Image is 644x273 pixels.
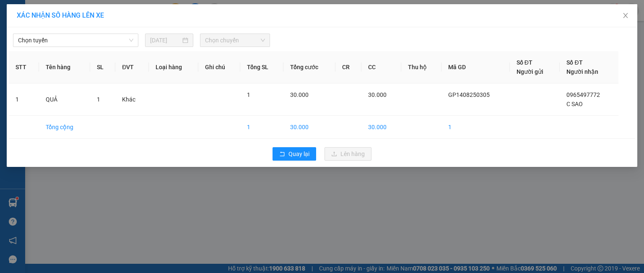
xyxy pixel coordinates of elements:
[39,83,90,116] td: QUẢ
[198,51,240,83] th: Ghi chú
[18,34,133,47] span: Chọn tuyến
[335,51,361,83] th: CR
[17,11,104,19] span: XÁC NHẬN SỐ HÀNG LÊN XE
[240,116,283,139] td: 1
[517,68,543,75] span: Người gửi
[150,36,181,45] input: 14/08/2025
[9,83,39,116] td: 1
[247,91,250,98] span: 1
[622,12,629,19] span: close
[283,116,335,139] td: 30.000
[290,91,309,98] span: 30.000
[448,91,490,98] span: GP1408250305
[566,59,582,66] span: Số ĐT
[240,51,283,83] th: Tổng SL
[283,51,335,83] th: Tổng cước
[441,116,510,139] td: 1
[9,51,39,83] th: STT
[325,147,371,161] button: uploadLên hàng
[517,59,532,66] span: Số ĐT
[97,96,100,103] span: 1
[115,51,149,83] th: ĐVT
[115,83,149,116] td: Khác
[368,91,387,98] span: 30.000
[205,34,265,47] span: Chọn chuyến
[361,51,401,83] th: CC
[279,151,285,158] span: rollback
[361,116,401,139] td: 30.000
[273,147,316,161] button: rollbackQuay lại
[614,4,637,28] button: Close
[90,51,115,83] th: SL
[149,51,198,83] th: Loại hàng
[401,51,441,83] th: Thu hộ
[39,51,90,83] th: Tên hàng
[566,101,583,107] span: C SAO
[566,68,598,75] span: Người nhận
[288,149,309,159] span: Quay lại
[566,91,600,98] span: 0965497772
[39,116,90,139] td: Tổng cộng
[441,51,510,83] th: Mã GD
